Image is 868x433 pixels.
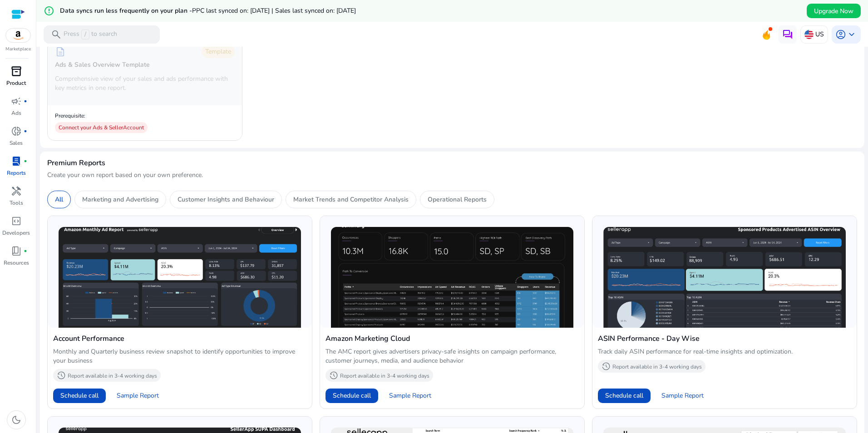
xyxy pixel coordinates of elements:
p: Operational Reports [428,195,487,204]
span: Schedule call [333,391,371,400]
h4: Account Performance [53,333,306,344]
h5: Ads & Sales Overview Template [55,61,150,69]
img: us.svg [804,30,814,39]
p: Market Trends and Competitor Analysis [293,195,409,204]
span: / [81,30,89,39]
p: Ads [11,109,21,117]
p: Report available in 3-4 working days [68,372,157,379]
p: Marketplace [5,46,31,53]
span: fiber_manual_record [24,249,27,253]
p: Track daily ASIN performance for real-time insights and optimization. [598,347,851,356]
p: Comprehensive view of your sales and ads performance with key metrics in one report. [55,74,235,93]
span: history_2 [602,362,611,371]
h5: Data syncs run less frequently on your plan - [60,7,356,15]
span: book_4 [11,246,22,256]
span: handyman [11,186,22,197]
p: Product [6,79,26,87]
div: Template [202,45,235,58]
button: Schedule call [598,389,651,403]
p: All [55,195,63,204]
p: Report available in 3-4 working days [612,363,702,370]
span: donut_small [11,126,22,137]
p: Developers [2,229,30,237]
p: Reports [7,169,26,177]
span: Schedule call [605,391,643,400]
span: Sample Report [117,391,159,400]
span: fiber_manual_record [24,129,27,133]
span: campaign [11,96,22,107]
button: Schedule call [325,389,378,403]
button: Schedule call [53,389,106,403]
span: history_2 [57,371,66,380]
span: description [55,46,66,57]
img: amazon.svg [6,29,30,42]
p: Customer Insights and Behaviour [178,195,274,204]
button: Sample Report [382,389,439,403]
p: US [815,26,824,42]
mat-icon: error_outline [44,5,54,16]
button: Sample Report [109,389,166,403]
h4: Amazon Marketing Cloud [325,333,579,344]
p: The AMC report gives advertisers privacy-safe insights on campaign performance, customer journeys... [325,347,579,365]
p: Tools [10,199,23,207]
span: fiber_manual_record [24,99,27,103]
span: Sample Report [661,391,704,400]
h4: ASIN Performance - Day Wise [598,333,851,344]
button: Upgrade Now [807,4,861,18]
div: Connect your Ads & Seller Account [55,122,148,133]
span: search [51,29,62,40]
span: lab_profile [11,156,22,167]
span: keyboard_arrow_down [846,29,857,40]
span: history_2 [329,371,338,380]
p: Resources [4,259,29,267]
p: Sales [10,139,23,147]
p: Create your own report based on your own preference. [47,171,857,180]
p: Marketing and Advertising [82,195,158,204]
span: inventory_2 [11,66,22,77]
p: Monthly and Quarterly business review snapshot to identify opportunities to improve your business [53,347,306,365]
p: Prerequisite: [55,112,148,119]
h4: Premium Reports [47,159,105,167]
span: Upgrade Now [814,6,853,16]
span: account_circle [835,29,846,40]
button: Sample Report [654,389,711,403]
p: Press to search [64,30,117,39]
span: code_blocks [11,216,22,226]
span: Sample Report [389,391,431,400]
span: Schedule call [60,391,99,400]
p: Report available in 3-4 working days [340,372,429,379]
span: PPC last synced on: [DATE] | Sales last synced on: [DATE] [192,6,356,15]
span: fiber_manual_record [24,159,27,163]
span: dark_mode [11,414,22,425]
